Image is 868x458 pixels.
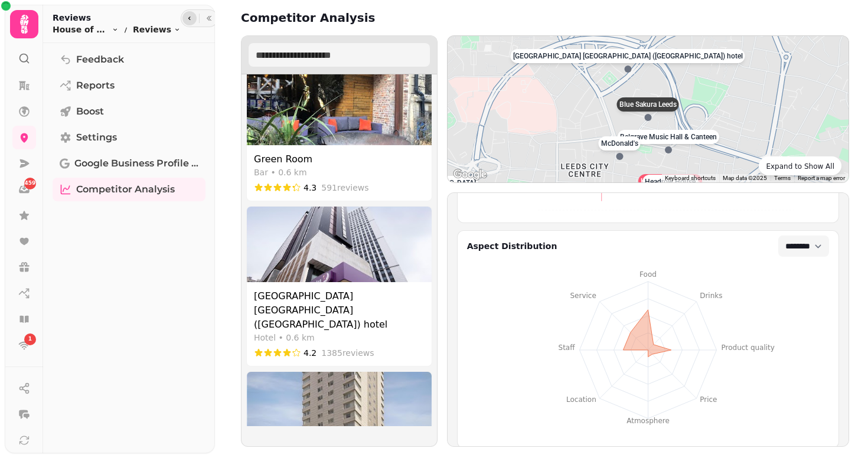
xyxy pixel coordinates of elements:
[53,126,205,149] a: Settings
[254,166,425,178] div: Bar • 0.6 km
[28,335,32,343] span: 1
[254,152,425,166] div: Green Room
[53,74,205,97] a: Reports
[619,100,677,109] p: Blue Sakura Leeds
[759,156,841,175] button: Expand to Show All
[247,372,432,447] img: Park Plaza Leeds
[617,97,679,121] div: Blue Sakura Leeds
[601,139,638,148] p: McDonald's
[241,9,375,26] h2: Competitor Analysis
[247,70,432,145] img: Green Room
[766,162,834,171] span: Expand to Show All
[53,152,205,175] a: Google Business Profile (Beta)
[53,178,205,201] a: Competitor Analysis
[513,51,743,61] p: [GEOGRAPHIC_DATA] [GEOGRAPHIC_DATA] ([GEOGRAPHIC_DATA]) hotel
[53,100,205,123] a: Boost
[321,347,374,359] span: 1385 reviews
[642,175,698,198] div: Headrow House
[774,175,791,181] a: Terms (opens in new tab)
[451,167,490,182] img: Google
[566,395,596,404] tspan: Location
[74,156,198,171] span: Google Business Profile (Beta)
[254,289,425,332] div: [GEOGRAPHIC_DATA] [GEOGRAPHIC_DATA] ([GEOGRAPHIC_DATA]) hotel
[798,175,845,181] a: Report a map error
[723,175,767,181] span: Map data ©2025
[639,270,657,279] tspan: Food
[304,182,316,194] span: 4.3
[451,167,490,182] a: Open this area in Google Maps (opens a new window)
[53,24,119,35] button: House of Fu Leeds
[511,49,745,73] div: [GEOGRAPHIC_DATA] [GEOGRAPHIC_DATA] ([GEOGRAPHIC_DATA]) hotel
[304,347,316,359] span: 4.2
[467,240,557,252] h2: Aspect Distribution
[76,104,104,119] span: Boost
[721,343,774,352] tspan: Product quality
[133,24,181,35] button: Reviews
[25,179,36,188] span: 459
[246,206,432,367] div: Premier Inn Leeds City Centre (Leeds Arena) hotel[GEOGRAPHIC_DATA] [GEOGRAPHIC_DATA] ([GEOGRAPHIC...
[599,136,641,160] div: McDonald's
[700,292,722,300] tspan: Drinks
[626,417,670,425] tspan: Atmosphere
[665,174,716,182] button: Keyboard shortcuts
[246,69,432,201] div: Green RoomGreen RoomBar • 0.6 km4.3591reviews
[53,12,181,24] h2: Reviews
[254,332,425,343] div: Hotel • 0.6 km
[558,343,575,352] tspan: Staff
[53,24,181,35] nav: breadcrumb
[12,333,36,357] a: 1
[12,178,36,201] a: 459
[247,207,432,282] img: Premier Inn Leeds City Centre (Leeds Arena) hotel
[76,130,117,145] span: Settings
[76,53,124,67] span: Feedback
[700,395,717,404] tspan: Price
[53,48,205,71] a: Feedback
[76,78,115,93] span: Reports
[43,43,215,453] nav: Tabs
[53,24,109,35] span: House of Fu Leeds
[76,182,175,197] span: Competitor Analysis
[321,182,368,194] span: 591 reviews
[645,177,696,187] p: Headrow House
[618,130,719,153] div: Belgrave Music Hall & Canteen
[570,292,596,300] tspan: Service
[620,132,717,142] p: Belgrave Music Hall & Canteen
